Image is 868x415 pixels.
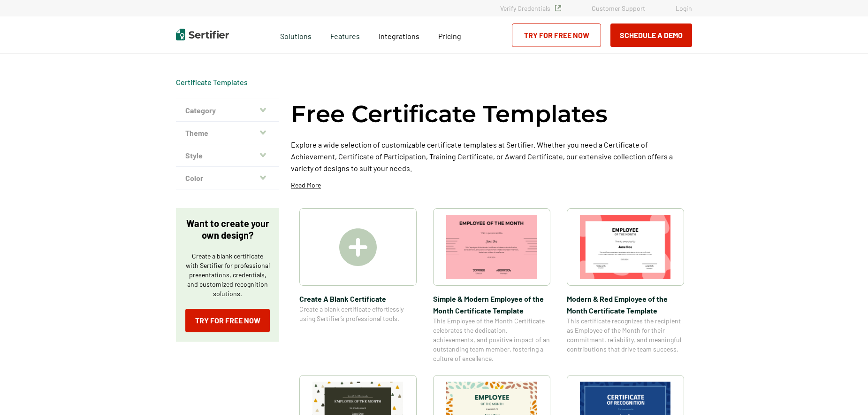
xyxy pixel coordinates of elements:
a: Simple & Modern Employee of the Month Certificate TemplateSimple & Modern Employee of the Month C... [433,208,550,363]
p: Explore a wide selection of customizable certificate templates at Sertifier. Whether you need a C... [291,139,692,174]
img: Modern & Red Employee of the Month Certificate Template [580,215,671,279]
div: Breadcrumb [176,78,248,87]
button: Color [176,167,279,189]
button: Category [176,99,279,122]
a: Certificate Templates [176,78,248,86]
span: Integrations [379,31,419,40]
p: Create a blank certificate with Sertifier for professional presentations, credentials, and custom... [185,251,270,298]
img: Sertifier | Digital Credentialing Platform [176,29,229,40]
p: Read More [291,180,321,190]
a: Login [676,4,692,12]
a: Modern & Red Employee of the Month Certificate TemplateModern & Red Employee of the Month Certifi... [567,208,684,363]
span: Pricing [438,31,461,40]
button: Style [176,144,279,167]
span: Create A Blank Certificate [299,293,417,305]
span: Create a blank certificate effortlessly using Sertifier’s professional tools. [299,305,417,323]
p: Want to create your own design? [185,218,270,241]
a: Integrations [379,29,419,41]
a: Verify Credentials [500,4,561,12]
h1: Free Certificate Templates [291,99,608,129]
span: Solutions [280,29,312,41]
span: Features [330,29,360,41]
span: This Employee of the Month Certificate celebrates the dedication, achievements, and positive impa... [433,316,550,363]
a: Try for Free Now [512,23,601,47]
img: Verified [555,5,561,11]
img: Create A Blank Certificate [339,228,377,266]
span: Modern & Red Employee of the Month Certificate Template [567,293,684,316]
span: This certificate recognizes the recipient as Employee of the Month for their commitment, reliabil... [567,316,684,354]
a: Pricing [438,29,461,41]
a: Try for Free Now [185,309,270,332]
img: Simple & Modern Employee of the Month Certificate Template [446,215,537,279]
button: Theme [176,122,279,144]
span: Simple & Modern Employee of the Month Certificate Template [433,293,550,316]
a: Customer Support [592,4,645,12]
